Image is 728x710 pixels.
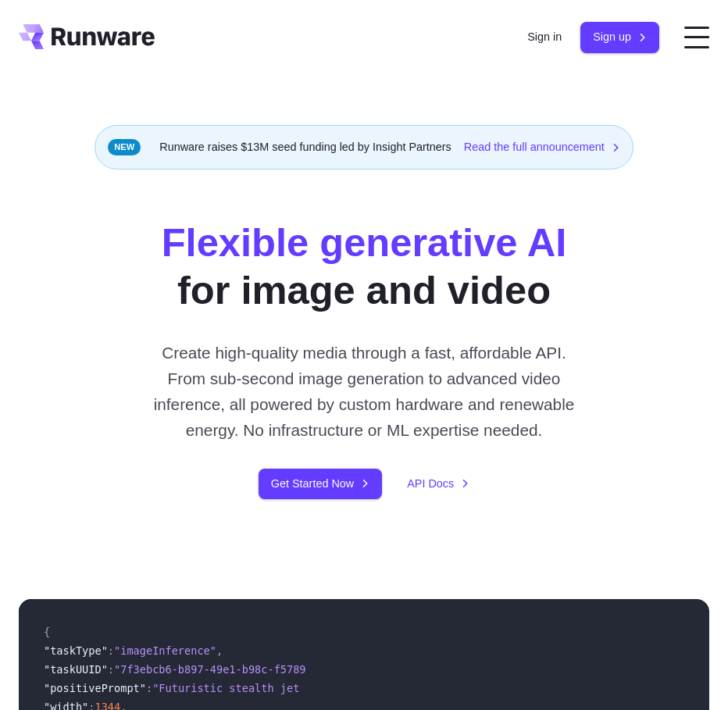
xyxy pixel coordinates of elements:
[108,663,114,676] span: :
[44,663,108,676] span: "taskUUID"
[162,219,567,315] h1: for image and video
[44,682,146,694] span: "positivePrompt"
[146,682,152,694] span: :
[527,28,562,46] a: Sign in
[114,663,357,676] span: "7f3ebcb6-b897-49e1-b98c-f5789d2d40d7"
[580,22,659,52] a: Sign up
[143,340,585,444] p: Create high-quality media through a fast, affordable API. From sub-second image generation to adv...
[216,644,223,657] span: ,
[44,644,108,657] span: "taskType"
[19,24,155,49] a: Go to /
[259,469,382,499] a: Get Started Now
[407,475,469,493] a: API Docs
[95,125,633,169] div: Runware raises $13M seed funding led by Insight Partners
[162,220,567,265] strong: Flexible generative AI
[464,138,620,156] a: Read the full announcement
[108,644,114,657] span: :
[44,626,50,638] span: {
[114,644,216,657] span: "imageInference"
